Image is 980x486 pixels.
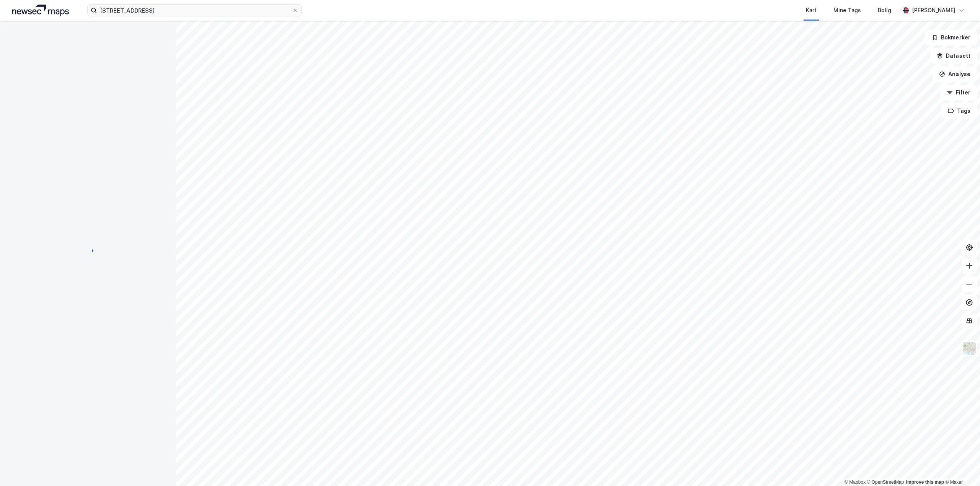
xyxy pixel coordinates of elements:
[878,6,891,15] div: Bolig
[97,5,292,16] input: Søk på adresse, matrikkel, gårdeiere, leietakere eller personer
[933,67,977,82] button: Analyse
[930,48,977,63] button: Datasett
[867,479,904,485] a: OpenStreetMap
[12,5,69,16] img: logo.a4113a55bc3d86da70a041830d287a7e.svg
[912,6,955,15] div: [PERSON_NAME]
[806,6,817,15] div: Kart
[962,341,977,356] img: Z
[906,479,944,485] a: Improve this map
[941,103,977,119] button: Tags
[942,449,980,486] iframe: Chat Widget
[925,30,977,45] button: Bokmerker
[844,479,866,485] a: Mapbox
[82,243,94,255] img: spinner.a6d8c91a73a9ac5275cf975e30b51cfb.svg
[940,85,977,100] button: Filter
[833,6,861,15] div: Mine Tags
